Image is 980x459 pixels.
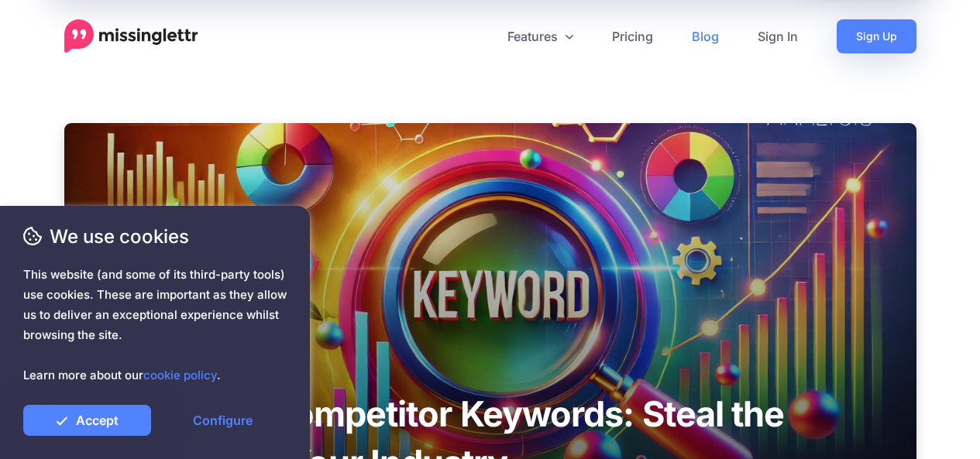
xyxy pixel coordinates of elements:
[159,405,287,436] a: Configure
[593,19,672,53] a: Pricing
[837,19,916,53] a: Sign Up
[738,19,817,53] a: Sign In
[23,223,287,250] span: We use cookies
[64,19,198,53] a: Home
[23,405,151,436] a: Accept
[672,19,738,53] a: Blog
[143,368,217,382] a: cookie policy
[488,19,593,53] a: Features
[23,265,287,385] span: This website (and some of its third-party tools) use cookies. These are important as they allow u...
